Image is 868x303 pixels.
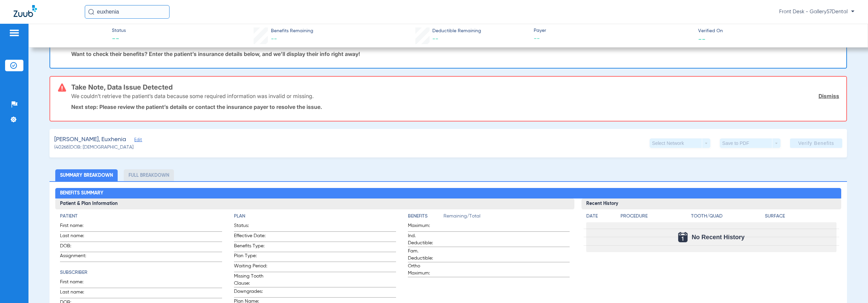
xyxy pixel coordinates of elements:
[765,213,836,222] app-breakdown-title: Surface
[60,243,93,252] span: DOB:
[124,169,174,181] li: Full Breakdown
[408,222,441,231] span: Maximum:
[620,213,689,222] app-breakdown-title: Procedure
[55,188,841,199] h2: Benefits Summary
[818,93,839,99] a: Dismiss
[60,213,222,220] h4: Patient
[234,243,267,252] span: Benefits Type:
[620,213,689,220] h4: Procedure
[581,198,841,209] h3: Recent History
[586,213,615,222] app-breakdown-title: Date
[534,35,692,43] span: --
[234,232,267,242] span: Effective Date:
[9,29,20,37] img: hamburger-icon
[134,137,140,144] span: Edit
[691,213,763,222] app-breakdown-title: Tooth/Quad
[408,248,441,262] span: Fam. Deductible:
[834,270,868,303] iframe: Chat Widget
[60,269,222,276] h4: Subscriber
[58,83,66,92] img: error-icon
[443,213,570,222] span: Remaining/Total
[54,135,126,144] span: [PERSON_NAME], Euxhenia
[234,263,267,272] span: Waiting Period:
[85,5,170,19] input: Search for patients
[71,103,839,110] p: Next step: Please review the patient’s details or contact the insurance payer to resolve the issue.
[432,36,438,42] span: --
[60,279,93,288] span: First name:
[54,144,134,151] span: (40268) DOB: [DEMOGRAPHIC_DATA]
[234,213,396,220] h4: Plan
[271,36,277,42] span: --
[432,27,481,35] span: Deductible Remaining
[408,232,441,247] span: Ind. Deductible:
[698,27,857,35] span: Verified On
[534,27,692,34] span: Payer
[692,234,745,241] span: No Recent History
[60,289,93,298] span: Last name:
[234,222,267,231] span: Status:
[234,288,267,297] span: Downgrades:
[88,9,94,15] img: Search Icon
[271,27,313,35] span: Benefits Remaining
[71,51,839,57] p: Want to check their benefits? Enter the patient’s insurance details below, and we’ll display thei...
[678,232,688,242] img: Calendar
[586,213,615,220] h4: Date
[691,213,763,220] h4: Tooth/Quad
[55,198,574,209] h3: Patient & Plan Information
[408,263,441,277] span: Ortho Maximum:
[779,8,854,15] span: Front Desk - Gallery57Dental
[60,232,93,242] span: Last name:
[60,222,93,231] span: First name:
[55,169,118,181] li: Summary Breakdown
[71,84,839,91] h3: Take Note, Data Issue Detected
[14,5,37,17] img: Zuub Logo
[408,213,443,220] h4: Benefits
[112,35,126,44] span: --
[408,213,443,222] app-breakdown-title: Benefits
[112,27,126,34] span: Status
[60,252,93,262] span: Assignment:
[71,93,314,99] p: We couldn’t retrieve the patient’s data because some required information was invalid or missing.
[765,213,836,220] h4: Surface
[698,35,706,42] span: --
[234,273,267,287] span: Missing Tooth Clause:
[234,252,267,262] span: Plan Type:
